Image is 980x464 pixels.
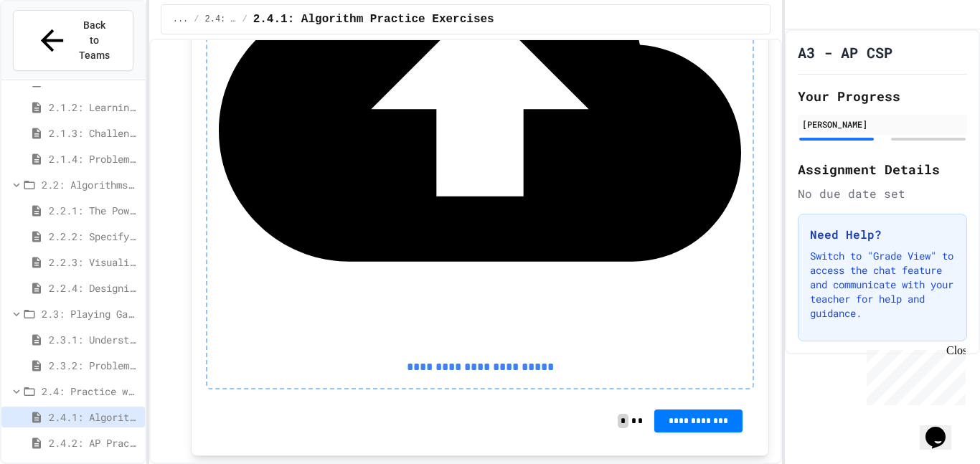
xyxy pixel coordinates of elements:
span: 2.1.3: Challenge Problem - The Bridge [49,126,139,141]
span: Back to Teams [77,18,111,63]
span: ... [173,14,189,25]
span: 2.2.4: Designing Flowcharts [49,280,139,295]
span: 2.2: Algorithms - from Pseudocode to Flowcharts [42,177,139,192]
button: Back to Teams [13,10,133,71]
span: 2.3.2: Problem Solving Reflection [49,358,139,373]
span: 2.1.2: Learning to Solve Hard Problems [49,100,139,115]
span: 2.2.3: Visualizing Logic with Flowcharts [49,255,139,270]
span: 2.2.2: Specifying Ideas with Pseudocode [49,229,139,244]
span: 2.4.1: Algorithm Practice Exercises [49,409,139,425]
span: 2.4.2: AP Practice Questions [49,435,139,450]
h2: Assignment Details [798,159,967,179]
div: Chat with us now!Close [6,6,99,91]
div: No due date set [798,185,967,202]
span: 2.3: Playing Games [42,306,139,321]
span: 2.4: Practice with Algorithms [205,14,237,25]
iframe: chat widget [861,344,966,405]
span: / [242,14,247,25]
iframe: chat widget [920,407,966,450]
h2: Your Progress [798,86,967,106]
span: / [194,14,199,25]
span: 2.1.4: Problem Solving Practice [49,151,139,166]
span: 2.2.1: The Power of Algorithms [49,203,139,218]
p: Switch to "Grade View" to access the chat feature and communicate with your teacher for help and ... [810,249,955,321]
h1: A3 - AP CSP [798,42,892,62]
div: [PERSON_NAME] [802,118,963,131]
span: 2.4.1: Algorithm Practice Exercises [253,11,494,28]
span: 2.4: Practice with Algorithms [42,384,139,399]
span: 2.3.1: Understanding Games with Flowcharts [49,332,139,347]
h3: Need Help? [810,226,955,243]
